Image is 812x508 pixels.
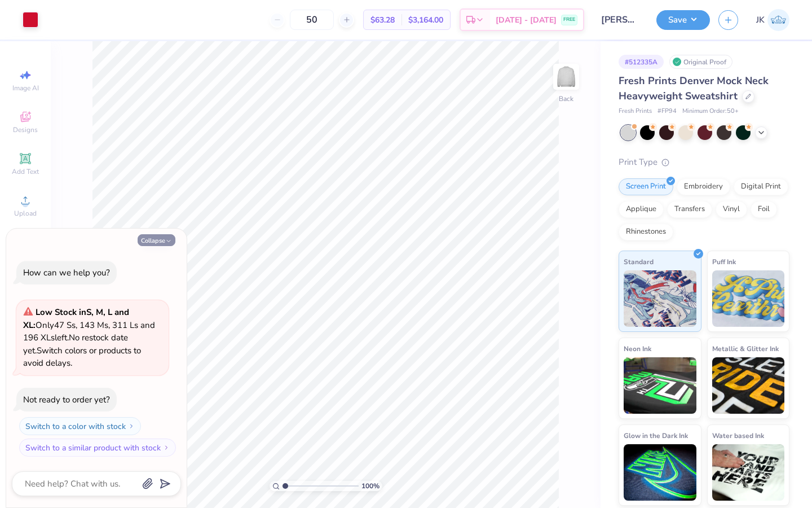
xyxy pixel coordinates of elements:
[624,444,696,501] img: Glow in the Dark Ink
[712,270,785,327] img: Puff Ink
[128,423,135,430] img: Switch to a color with stock
[712,343,779,354] span: Metallic & Glitter Ink
[559,94,573,104] div: Back
[19,439,176,457] button: Switch to a similar product with stock
[23,267,110,278] div: How can we help you?
[290,10,334,30] input: – –
[14,209,37,218] span: Upload
[138,234,175,246] button: Collapse
[767,9,789,31] img: Joshua Kelley
[682,107,739,116] span: Minimum Order: 50 +
[619,107,652,116] span: Fresh Prints
[361,481,379,491] span: 100 %
[657,107,677,116] span: # FP94
[712,256,736,268] span: Puff Ink
[756,9,789,31] a: JK
[19,417,141,435] button: Switch to a color with stock
[619,178,673,195] div: Screen Print
[751,201,777,218] div: Foil
[756,14,765,27] span: JK
[555,65,577,88] img: Back
[23,394,110,405] div: Not ready to order yet?
[716,201,747,218] div: Vinyl
[23,306,129,331] strong: Low Stock in S, M, L and XL :
[624,256,654,268] span: Standard
[667,201,712,218] div: Transfers
[669,55,732,69] div: Original Proof
[619,224,673,240] div: Rhinestones
[12,167,39,176] span: Add Text
[712,430,764,441] span: Water based Ink
[624,270,696,327] img: Standard
[496,14,557,26] span: [DATE] - [DATE]
[677,178,730,195] div: Embroidery
[712,444,785,501] img: Water based Ink
[619,156,789,169] div: Print Type
[408,14,443,26] span: $3,164.00
[23,332,128,356] span: No restock date yet.
[619,55,664,69] div: # 512335A
[23,306,155,369] span: Only 47 Ss, 143 Ms, 311 Ls and 196 XLs left. Switch colors or products to avoid delays.
[734,178,788,195] div: Digital Print
[593,8,648,31] input: Untitled Design
[656,10,710,30] button: Save
[624,357,696,414] img: Neon Ink
[370,14,395,26] span: $63.28
[619,201,664,218] div: Applique
[13,125,38,134] span: Designs
[163,444,170,451] img: Switch to a similar product with stock
[624,343,651,354] span: Neon Ink
[624,430,688,441] span: Glow in the Dark Ink
[563,16,575,24] span: FREE
[619,74,769,103] span: Fresh Prints Denver Mock Neck Heavyweight Sweatshirt
[12,84,39,93] span: Image AI
[712,357,785,414] img: Metallic & Glitter Ink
